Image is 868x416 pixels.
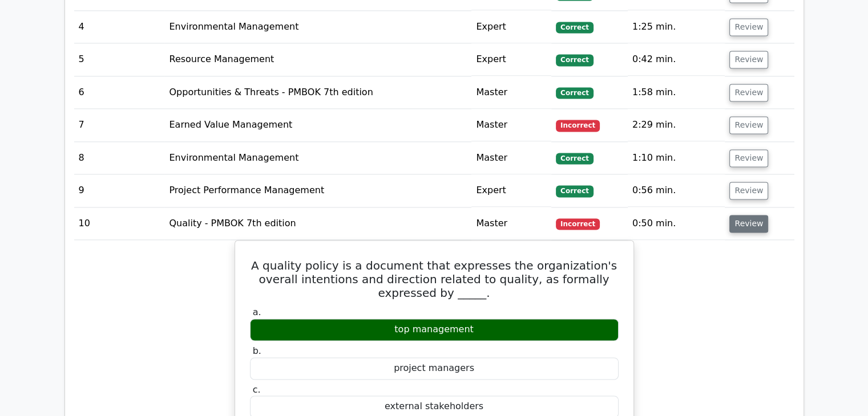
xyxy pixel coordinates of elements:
button: Review [729,182,768,199]
td: 9 [74,174,165,207]
span: Correct [556,153,593,164]
span: c. [253,384,261,395]
td: Environmental Management [164,142,471,174]
td: Resource Management [164,43,471,76]
span: Correct [556,22,593,33]
td: 0:50 min. [628,207,725,240]
td: 1:58 min. [628,76,725,109]
td: Expert [471,11,551,43]
span: a. [253,307,261,317]
button: Review [729,18,768,36]
td: 4 [74,11,165,43]
td: 10 [74,207,165,240]
button: Review [729,116,768,134]
span: Correct [556,185,593,197]
td: 8 [74,142,165,174]
button: Review [729,51,768,68]
td: 0:42 min. [628,43,725,76]
button: Review [729,84,768,101]
td: Project Performance Management [164,174,471,207]
td: 1:25 min. [628,11,725,43]
div: project managers [250,357,619,380]
td: Environmental Management [164,11,471,43]
td: 5 [74,43,165,76]
td: Expert [471,43,551,76]
span: Incorrect [556,218,600,230]
td: Master [471,76,551,109]
span: Incorrect [556,120,600,131]
td: 6 [74,76,165,109]
td: 1:10 min. [628,142,725,174]
span: Correct [556,87,593,99]
button: Review [729,215,768,233]
td: Quality - PMBOK 7th edition [164,207,471,240]
td: 2:29 min. [628,109,725,141]
td: Master [471,142,551,174]
td: Opportunities & Threats - PMBOK 7th edition [164,76,471,109]
td: 0:56 min. [628,174,725,207]
span: b. [253,345,261,356]
td: Expert [471,174,551,207]
div: top management [250,319,619,341]
td: Master [471,109,551,141]
span: Correct [556,54,593,66]
td: 7 [74,109,165,141]
button: Review [729,149,768,167]
h5: A quality policy is a document that expresses the organization's overall intentions and direction... [249,259,620,300]
td: Earned Value Management [164,109,471,141]
td: Master [471,207,551,240]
